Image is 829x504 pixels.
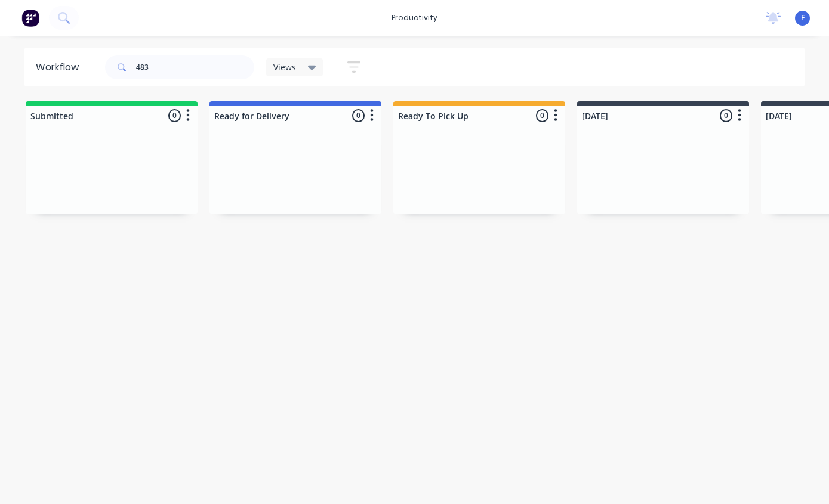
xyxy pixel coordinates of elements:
[136,55,254,79] input: Search for orders...
[801,13,805,23] span: F
[36,60,85,74] div: Workflow
[273,61,296,73] span: Views
[386,9,443,27] div: productivity
[21,9,39,27] img: Factory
